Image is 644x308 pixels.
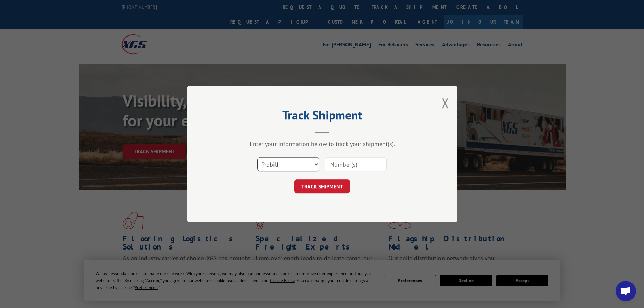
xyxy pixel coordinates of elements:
[221,110,424,123] h2: Track Shipment
[616,281,636,301] div: Open chat
[325,157,387,171] input: Number(s)
[221,140,424,148] div: Enter your information below to track your shipment(s).
[294,179,350,193] button: TRACK SHIPMENT
[442,94,449,112] button: Close modal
